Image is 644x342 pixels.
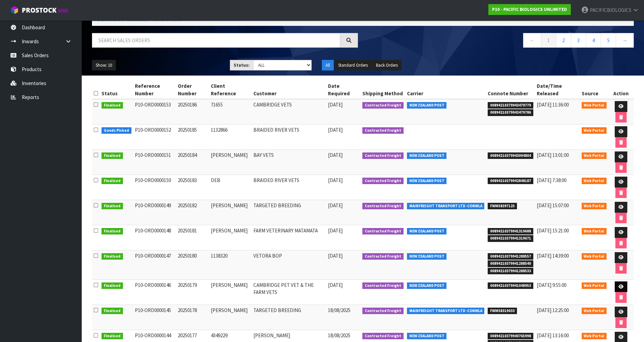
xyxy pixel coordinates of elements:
span: [DATE] [328,227,343,234]
td: BRAIDED RIVER VETS [252,175,326,200]
a: 2 [556,33,571,48]
span: 18/08/2025 [328,307,350,313]
span: [DATE] 15:07:00 [537,202,569,209]
th: Source [580,81,609,99]
td: 71655 [209,99,252,125]
a: 5 [601,33,616,48]
span: Contracted Freight [362,282,404,289]
span: [DATE] [328,253,343,259]
th: Date Required [326,81,361,99]
span: 00894210379941319688 [488,228,533,235]
span: Goods Picked [101,127,131,134]
span: Web Portal [582,282,607,289]
span: [DATE] [328,152,343,158]
a: 3 [571,33,586,48]
td: [PERSON_NAME] [209,150,252,175]
span: Contracted Freight [362,308,404,314]
td: P10-ORD0000147 [133,250,176,280]
span: Web Portal [582,308,607,314]
span: MAINFREIGHT TRANSPORT LTD -CONWLA [407,308,485,314]
th: Order Number [176,81,209,99]
td: CAMBRIDGE PET VET & THE FARM VETS [252,279,326,305]
td: 20250183 [176,175,209,200]
span: [DATE] [328,177,343,183]
td: 20250182 [176,200,209,225]
strong: Status: [234,62,250,68]
a: 1 [541,33,556,48]
span: Finalised [101,333,123,340]
span: [DATE] 13:01:00 [537,152,569,158]
span: Finalised [101,152,123,159]
a: ← [523,33,541,48]
span: Contracted Freight [362,333,404,340]
button: Back Orders [372,60,402,71]
span: [DATE] 14:39:00 [537,253,569,259]
th: Reference Number [133,81,176,99]
span: NEW ZEALAND POST [407,152,447,159]
td: [PERSON_NAME] [209,200,252,225]
span: NEW ZEALAND POST [407,102,447,109]
nav: Page navigation [368,33,634,50]
span: Finalised [101,228,123,235]
td: BRAIDED RIVER VETS [252,125,326,150]
td: P10-ORD0000149 [133,200,176,225]
span: NEW ZEALAND POST [407,282,447,289]
span: Web Portal [582,203,607,210]
span: 18/08/2025 [328,332,350,339]
span: Finalised [101,253,123,260]
span: Contracted Freight [362,203,404,210]
td: 20250181 [176,225,209,250]
input: Search sales orders [92,33,340,48]
span: 00894210379942848187 [488,178,533,184]
span: Contracted Freight [362,253,404,260]
td: TARGETED BREEDING [252,200,326,225]
span: Contracted Freight [362,178,404,184]
th: Client Reference [209,81,252,99]
td: TARGETED BREEDING [252,305,326,330]
span: Web Portal [582,253,607,260]
img: cube-alt.png [10,6,19,14]
td: 20250186 [176,99,209,125]
span: NEW ZEALAND POST [407,178,447,184]
span: [DATE] 11:36:00 [537,101,569,108]
td: DEB [209,175,252,200]
td: 20250184 [176,150,209,175]
td: [PERSON_NAME] [209,279,252,305]
td: [PERSON_NAME] [209,225,252,250]
td: BAY VETS [252,150,326,175]
span: ProStock [22,6,57,15]
small: WMS [58,7,68,14]
th: Shipping Method [361,81,405,99]
span: NEW ZEALAND POST [407,333,447,340]
span: MAINFREIGHT TRANSPORT LTD -CONWLA [407,203,485,210]
span: Finalised [101,282,123,289]
td: P10-ORD0000145 [133,305,176,330]
span: Web Portal [582,127,607,134]
span: Contracted Freight [362,152,404,159]
span: NEW ZEALAND POST [407,253,447,260]
span: 00894210379941288533 [488,268,533,275]
span: 00894210379943094804 [488,152,533,159]
span: Contracted Freight [362,127,404,134]
span: [DATE] 9:55:00 [537,282,566,288]
span: Finalised [101,203,123,210]
span: PACIFICBIOLOGICS [590,7,631,13]
span: [DATE] [328,127,343,133]
span: Finalised [101,308,123,314]
th: Customer [252,81,326,99]
td: P10-ORD0000146 [133,279,176,305]
span: [DATE] 15:21:00 [537,227,569,234]
td: 20250178 [176,305,209,330]
td: VETORA BOP [252,250,326,280]
td: CAMBRIDGE VETS [252,99,326,125]
button: Show: 10 [92,60,116,71]
th: Status [100,81,133,99]
td: [PERSON_NAME] [209,305,252,330]
a: 4 [586,33,601,48]
td: P10-ORD0000150 [133,175,176,200]
span: FWM58397125 [488,203,517,210]
span: [DATE] 12:25:00 [537,307,569,313]
span: [DATE] [328,202,343,209]
span: Web Portal [582,102,607,109]
td: 20250185 [176,125,209,150]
